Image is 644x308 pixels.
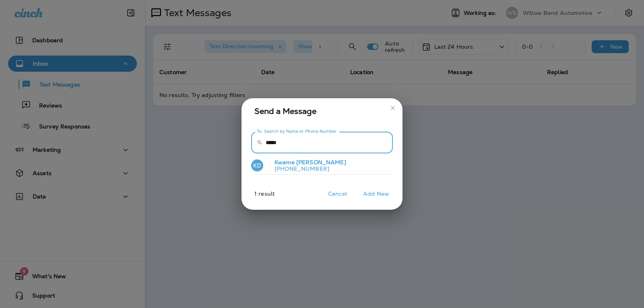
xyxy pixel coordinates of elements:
div: KD [251,159,263,172]
button: Cancel [322,188,353,200]
button: KDKwame [PERSON_NAME][PHONE_NUMBER] [251,157,393,175]
button: close [386,101,399,114]
p: 1 result [238,190,275,203]
p: [PHONE_NUMBER] [268,165,346,172]
button: Add New [359,188,393,200]
span: Send a Message [254,105,393,118]
span: [PERSON_NAME] [296,159,346,166]
span: Kwame [275,159,295,166]
label: To: Search by Name or Phone Number [257,128,337,134]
